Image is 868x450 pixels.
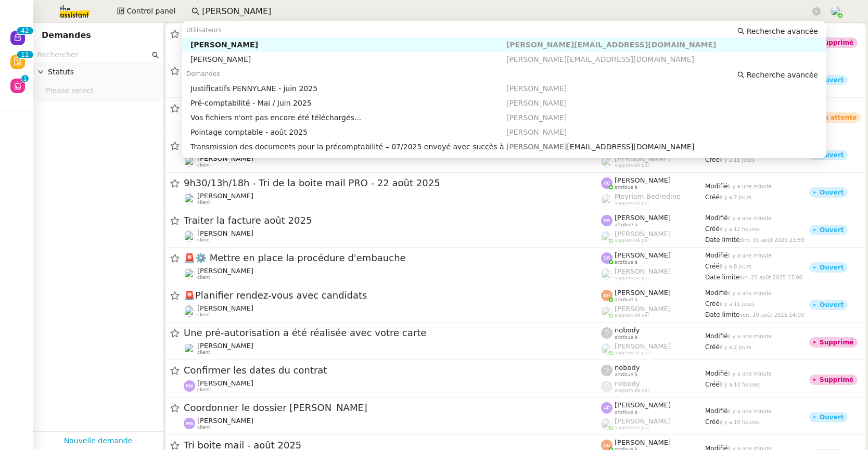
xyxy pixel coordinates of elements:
input: Rechercher [37,49,150,61]
span: [PERSON_NAME] [197,417,253,425]
span: suppervisé par [615,163,649,169]
app-user-label: suppervisé par [601,380,705,393]
app-user-detailed-label: client [184,267,601,280]
app-user-detailed-label: client [184,192,601,205]
span: [PERSON_NAME] [197,342,253,350]
img: users%2FyQfMwtYgTqhRP2YHWHmG2s2LYaD3%2Favatar%2Fprofile-pic.png [601,343,612,355]
div: En attente [820,114,857,121]
span: client [197,162,210,168]
nz-page-header-title: Demandes [42,28,91,43]
span: Modifié [705,214,728,222]
div: Ouvert [820,414,844,420]
p: 1 [23,75,27,84]
span: il y a une minute [728,253,772,259]
a: Nouvelle demande [64,435,133,447]
span: client [197,237,210,243]
span: [PERSON_NAME] [506,84,567,93]
span: Modifié [705,407,728,415]
span: [PERSON_NAME] [615,305,671,313]
div: Transmission des documents pour la précomptabilité – 07/2025 envoyé avec succès à [PERSON_NAME][E... [190,142,506,151]
span: suppervisé par [615,350,649,356]
div: Pré-comptabilité - Mai / Juin 2025 [190,98,506,108]
app-user-label: suppervisé par [601,305,705,318]
span: il y a 12 heures [720,226,760,232]
app-user-label: attribué à [601,364,705,377]
span: suppervisé par [615,200,649,206]
img: users%2FNTfmycKsCFdqp6LX6USf2FmuPJo2%2Favatar%2Fprofile-pic%20(1).png [831,6,842,17]
span: suppervisé par [615,238,649,243]
img: svg [601,252,612,264]
span: Créé [705,225,720,233]
span: Control panel [126,5,175,17]
span: Coordonner le dossier [PERSON_NAME] [184,403,601,413]
span: [PERSON_NAME] [197,267,253,275]
span: [PERSON_NAME] [506,128,567,136]
app-user-detailed-label: client [184,229,601,243]
img: svg [184,418,195,429]
span: [PERSON_NAME] [197,229,253,237]
span: [PERSON_NAME] [197,155,253,162]
span: Confirmer les dates du contrat [184,366,601,375]
app-user-detailed-label: client [184,304,601,318]
img: svg [601,290,612,301]
span: il y a 11 jours [720,301,755,307]
app-user-label: suppervisé par [601,267,705,281]
span: suppervisé par [615,388,649,393]
span: Recherche avancée [747,26,818,36]
span: il y a 2 jours [720,344,751,350]
span: attribué à [615,297,637,303]
div: Ouvert [820,264,844,271]
span: Créé [705,300,720,307]
span: nobody [615,380,640,388]
span: attribué à [615,185,637,190]
app-user-label: suppervisé par [601,155,705,169]
span: [PERSON_NAME] [615,439,671,446]
span: nobody [615,364,640,371]
span: Tri boite mail - août 2025 [184,441,601,450]
span: Une pré-autorisation a été réalisée avec votre carte [184,328,601,338]
span: Modifié [705,332,728,340]
span: [PERSON_NAME] [197,304,253,312]
div: Pointage comptable - août 2025 [190,127,506,137]
span: client [197,350,210,355]
span: dim. 31 août 2025 23:59 [739,237,804,243]
span: 🚨 [184,252,195,263]
app-user-detailed-label: client [184,155,601,168]
span: Modifié [705,289,728,297]
span: suppervisé par [615,275,649,281]
span: client [197,312,210,318]
img: users%2FTDxDvmCjFdN3QFePFNGdQUcJcQk1%2Favatar%2F0cfb3a67-8790-4592-a9ec-92226c678442 [184,193,195,204]
div: Supprimé [820,339,853,345]
span: attribué à [615,222,637,228]
img: users%2F0v3yA2ZOZBYwPN7V38GNVTYjOQj1%2Favatar%2Fa58eb41e-cbb7-4128-9131-87038ae72dcb [184,305,195,317]
span: il y a une minute [728,290,772,296]
span: 9h30/13h/18h - Tri de la boite mail PRO - 22 août 2025 [184,178,601,188]
span: il y a 7 jours [720,195,751,200]
span: il y a 11 jours [720,157,755,163]
span: il y a une minute [728,215,772,221]
span: [PERSON_NAME][EMAIL_ADDRESS][DOMAIN_NAME] [506,55,694,63]
span: Créé [705,381,720,388]
span: il y a une minute [728,184,772,189]
div: Ouvert [820,152,844,158]
app-user-label: suppervisé par [601,230,705,243]
span: nobody [615,326,640,334]
app-user-label: suppervisé par [601,417,705,431]
span: Modifié [705,183,728,190]
span: [PERSON_NAME] [615,176,671,184]
span: suppervisé par [615,313,649,318]
span: [PERSON_NAME] [615,401,671,409]
span: il y a 8 jours [720,264,751,269]
app-user-label: suppervisé par [601,192,705,206]
span: suppervisé par [615,425,649,431]
span: lun. 25 août 2025 17:00 [739,275,802,280]
span: ven. 29 août 2025 14:00 [739,312,804,318]
div: Ouvert [820,227,844,233]
img: users%2F37wbV9IbQuXMU0UH0ngzBXzaEe12%2Favatar%2Fcba66ece-c48a-48c8-9897-a2adc1834457 [184,156,195,167]
span: Date limite [705,236,739,243]
p: 1 [21,51,25,60]
span: il y a une minute [728,408,772,414]
p: 2 [25,27,29,36]
span: attribué à [615,335,637,340]
span: il y a 19 heures [720,419,760,425]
